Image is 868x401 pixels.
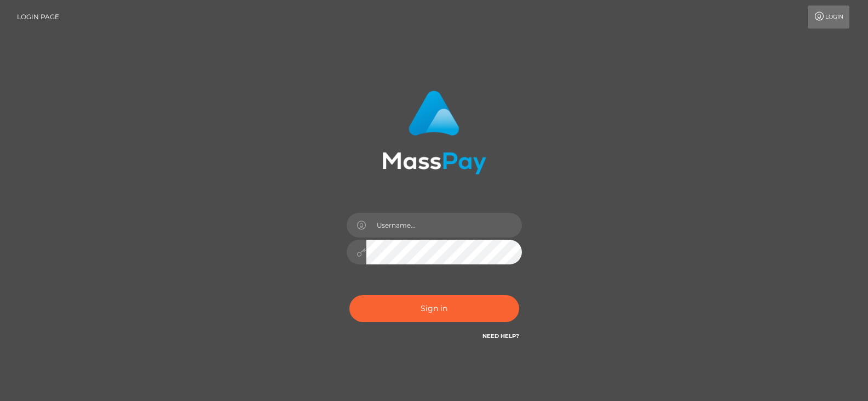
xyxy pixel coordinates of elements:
[366,213,522,238] input: Username...
[349,295,519,322] button: Sign in
[17,5,59,29] a: Login Page
[808,5,849,29] a: Login
[482,332,519,340] a: Need Help?
[382,91,486,174] img: MassPay Login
